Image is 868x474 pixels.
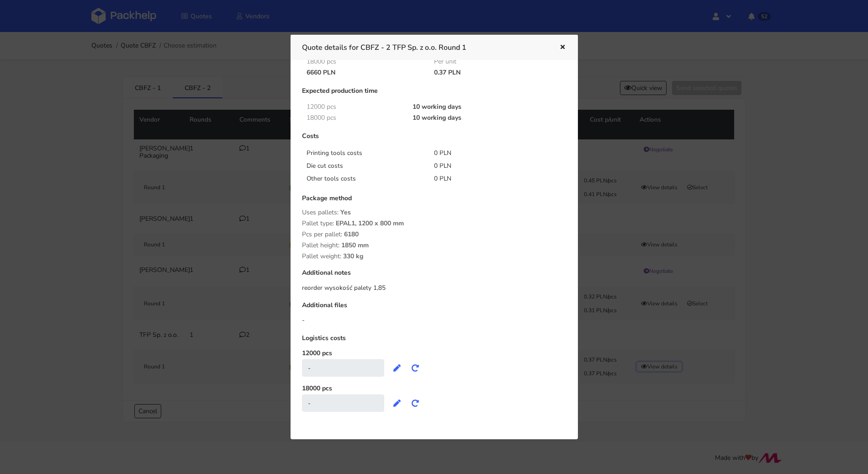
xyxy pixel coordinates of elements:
div: Costs [302,133,566,147]
div: 10 working days [406,114,555,122]
button: Recalculate [406,360,424,376]
div: Package method [302,195,566,209]
div: reorder wysokość palety 1,85 [302,283,566,293]
div: Expected production time [302,87,566,101]
div: Printing tools costs [300,149,428,158]
div: Logistics costs [302,335,566,349]
div: 0 PLN [428,174,556,183]
div: Die cut costs [300,161,428,170]
div: 0.37 PLN [428,69,556,76]
div: 18000 pcs [300,114,407,122]
div: 18000 pcs [300,58,428,65]
h3: Quote details for CBFZ - 2 TFP Sp. z o.o. Round 1 [302,41,545,54]
label: 18000 pcs [302,384,332,393]
span: Pallet type: [302,219,334,228]
button: Edit [388,395,406,411]
div: 0 PLN [428,161,556,170]
div: Per unit [428,58,556,65]
span: 1850 mm [341,241,369,256]
span: EPAL1, 1200 x 800 mm [336,219,404,234]
button: Edit [388,360,406,376]
span: Uses pallets: [302,208,339,217]
div: Additional files [302,302,566,316]
span: Pallet height: [302,241,339,250]
span: Yes [340,208,351,224]
div: Other tools costs [300,174,428,183]
span: Pcs per pallet: [302,230,342,239]
div: 6660 PLN [300,69,428,76]
div: - [302,316,566,325]
div: - [302,359,384,377]
span: 330 kg [343,252,363,267]
span: 6180 [344,230,359,245]
div: - [302,394,384,412]
span: Pallet weight: [302,252,341,261]
button: Recalculate [406,395,424,411]
div: 10 working days [406,103,555,111]
label: 12000 pcs [302,349,332,357]
div: 0 PLN [428,149,556,158]
div: Additional notes [302,269,566,283]
div: 12000 pcs [300,103,407,111]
